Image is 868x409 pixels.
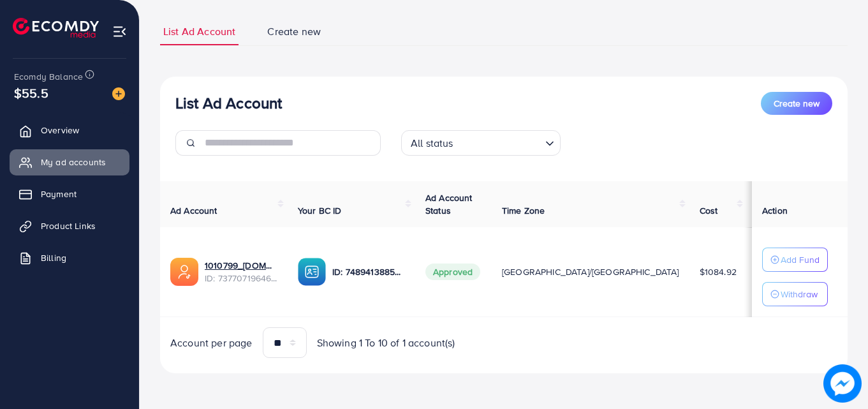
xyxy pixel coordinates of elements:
[205,259,277,272] a: 1010799_[DOMAIN_NAME]_1717608432134
[205,272,277,285] span: ID: 7377071964634038288
[41,156,106,168] span: My ad accounts
[401,130,561,156] div: Search for option
[112,24,127,39] img: menu
[298,204,342,217] span: Your BC ID
[332,264,405,279] p: ID: 7489413885926260744
[761,92,832,115] button: Create new
[781,252,820,267] p: Add Fund
[170,258,198,286] img: ic-ads-acc.e4c84228.svg
[205,259,277,285] div: <span class='underline'>1010799_dokandari.pk_1717608432134</span></br>7377071964634038288
[10,117,129,143] a: Overview
[700,204,718,217] span: Cost
[762,248,828,272] button: Add Fund
[41,219,96,232] span: Product Links
[10,245,129,271] a: Billing
[774,97,820,110] span: Create new
[170,336,253,350] span: Account per page
[762,282,828,306] button: Withdraw
[826,367,859,400] img: image
[175,94,282,112] h3: List Ad Account
[267,24,321,39] span: Create new
[425,264,480,280] span: Approved
[502,265,679,278] span: [GEOGRAPHIC_DATA]/[GEOGRAPHIC_DATA]
[10,149,129,175] a: My ad accounts
[170,204,217,217] span: Ad Account
[41,124,79,137] span: Overview
[502,204,545,217] span: Time Zone
[700,265,737,278] span: $1084.92
[298,258,326,286] img: ic-ba-acc.ded83a64.svg
[41,251,66,264] span: Billing
[457,131,540,152] input: Search for option
[10,181,129,207] a: Payment
[317,336,455,350] span: Showing 1 To 10 of 1 account(s)
[13,18,99,38] img: logo
[10,213,129,239] a: Product Links
[163,24,235,39] span: List Ad Account
[14,84,48,102] span: $55.5
[781,286,818,302] p: Withdraw
[762,204,788,217] span: Action
[408,134,456,152] span: All status
[14,70,83,83] span: Ecomdy Balance
[112,87,125,100] img: image
[41,188,77,200] span: Payment
[425,191,473,217] span: Ad Account Status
